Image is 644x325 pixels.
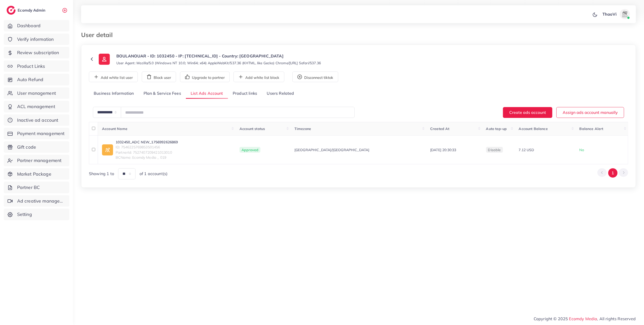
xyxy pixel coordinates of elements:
a: Gift code [4,141,69,153]
a: Partner BC [4,182,69,193]
span: Product Links [17,63,45,70]
a: Plan & Service Fees [139,88,186,99]
span: BCName: Ecomdy Media _ 019 [116,155,178,160]
span: Account Balance [519,126,548,131]
a: Users Related [262,88,299,99]
img: ic-user-info.36bf1079.svg [99,54,110,65]
a: List Ads Account [186,88,228,99]
a: Inactive ad account [4,114,69,126]
button: Go to page 1 [608,168,618,178]
a: Product Links [4,60,69,72]
span: Showing 1 to [89,171,114,177]
span: Market Package [17,171,51,177]
h3: User detail [81,31,117,39]
span: Review subscription [17,49,59,56]
button: Assign ads account manually [556,107,624,118]
span: Timezone [294,126,311,131]
a: Setting [4,209,69,220]
a: Dashboard [4,20,69,31]
a: Payment management [4,128,69,139]
span: [DATE] 20:30:33 [430,148,456,152]
span: Partner BC [17,184,40,191]
span: Copyright © 2025 [534,316,636,322]
span: Auto Refund [17,76,44,83]
span: , All rights Reserved [597,316,636,322]
span: Gift code [17,144,36,150]
button: Upgrade to partner [180,72,230,82]
span: [GEOGRAPHIC_DATA]/[GEOGRAPHIC_DATA] [294,147,369,152]
ul: Pagination [597,168,628,178]
span: Created At [430,126,450,131]
p: ThaoVi [602,11,617,17]
span: Setting [17,211,32,218]
a: User management [4,87,69,99]
button: Create ads account [503,107,552,118]
a: Review subscription [4,47,69,58]
a: Verify information [4,34,69,45]
button: Add white list block [233,72,284,82]
span: Partner management [17,157,62,164]
small: User Agent: Mozilla/5.0 (Windows NT 10.0; Win64; x64) AppleWebKit/537.36 (KHTML, like Gecko) Chro... [116,60,321,66]
a: Ecomdy Media [569,316,597,321]
a: 1032450_ADC NEW_1756992626869 [116,140,178,145]
span: Verify information [17,36,54,43]
span: Balance Alert [580,126,603,131]
span: Inactive ad account [17,117,58,123]
span: Ad creative management [17,198,65,204]
a: logoEcomdy Admin [7,6,47,15]
span: User management [17,90,56,96]
span: No [580,148,584,152]
span: PartnerId: 7527407209421013010 [116,150,178,155]
span: Payment management [17,130,65,137]
img: logo [7,6,16,15]
span: Dashboard [17,22,41,29]
span: Approved [240,147,260,153]
span: of 1 account(s) [140,171,167,177]
p: BOULANOUAR - ID: 1032450 - IP: [TECHNICAL_ID] - Country: [GEOGRAPHIC_DATA] [116,53,321,59]
a: Product links [228,88,262,99]
a: Partner management [4,155,69,166]
img: ic-ad-info.7fc67b75.svg [102,144,113,155]
span: Account status [240,126,265,131]
span: Account Name [102,126,127,131]
img: avatar [620,9,630,19]
span: Auto top-up [486,126,507,131]
a: Auto Refund [4,74,69,85]
a: ThaoViavatar [600,9,632,19]
a: ACL management [4,101,69,112]
span: ACL management [17,103,55,110]
span: disable [488,148,501,152]
a: Ad creative management [4,195,69,207]
button: Block user [142,72,176,82]
span: ID: 7546225769853501456 [116,145,178,150]
button: Disconnect tiktok [292,72,338,82]
button: Add white list user [89,72,138,82]
a: Market Package [4,168,69,180]
span: 7.12 USD [519,148,534,152]
h2: Ecomdy Admin [18,8,47,13]
a: Business Information [89,88,139,99]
